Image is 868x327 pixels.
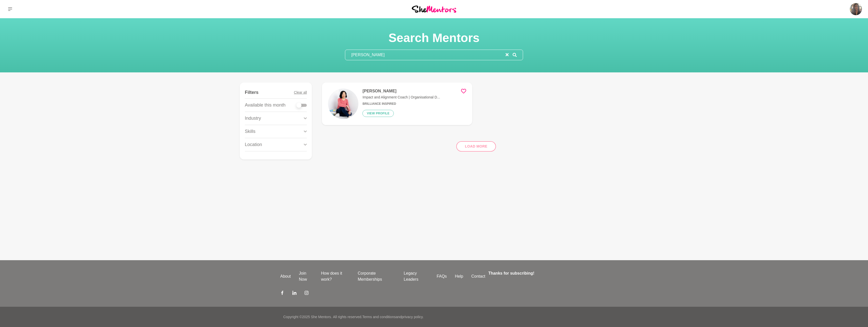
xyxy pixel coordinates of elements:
[283,314,332,320] p: Copyright © 2025 She Mentors .
[245,115,261,122] p: Industry
[294,87,307,98] button: Clear all
[451,273,467,279] a: Help
[245,141,262,148] p: Location
[400,270,432,282] a: Legacy Leaders
[433,273,451,279] a: FAQs
[328,89,358,119] img: 7f3ec53af188a1431abc61e4a96f9a483483f2b4-3973x5959.jpg
[345,30,523,46] h1: Search Mentors
[362,102,440,106] h6: Brilliance Inspired
[276,273,295,279] a: About
[467,273,489,279] a: Contact
[305,291,309,297] a: Instagram
[362,315,396,319] a: Terms and conditions
[245,128,255,135] p: Skills
[488,270,585,276] h4: Thanks for subscribing!
[362,110,394,117] button: View profile
[412,6,456,12] img: She Mentors Logo
[354,270,400,282] a: Corporate Memberships
[402,315,423,319] a: privacy policy
[333,314,423,320] p: All rights reserved. and .
[345,50,506,60] input: Search mentors
[317,270,354,282] a: How does it work?
[292,291,296,297] a: LinkedIn
[245,90,258,95] h4: Filters
[322,83,472,125] a: [PERSON_NAME]Impact and Alignment Coach | Organisational D...Brilliance InspiredView profile
[362,89,440,94] h4: [PERSON_NAME]
[245,102,286,109] p: Available this month
[850,3,862,15] img: Nirali Subnis
[362,95,440,100] p: Impact and Alignment Coach | Organisational D...
[280,291,284,297] a: Facebook
[295,270,317,282] a: Join Now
